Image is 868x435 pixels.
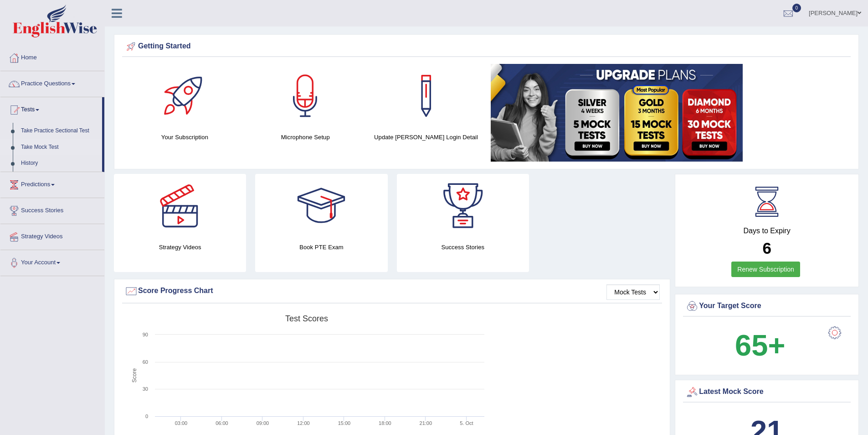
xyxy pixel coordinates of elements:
text: 15:00 [338,420,351,426]
a: Take Mock Test [17,139,102,156]
div: Getting Started [124,40,848,53]
a: Home [0,45,104,68]
text: 0 [145,414,148,419]
a: Practice Questions [0,71,104,94]
a: Predictions [0,172,104,195]
text: 90 [143,332,148,337]
b: 65+ [735,329,785,362]
a: History [17,155,102,172]
h4: Your Subscription [129,132,241,142]
a: Strategy Videos [0,224,104,247]
a: Tests [0,97,102,120]
a: Success Stories [0,198,104,221]
text: 06:00 [216,420,228,426]
h4: Success Stories [397,242,529,252]
text: 30 [143,386,148,392]
a: Your Account [0,250,104,273]
h4: Book PTE Exam [255,242,387,252]
text: 09:00 [257,420,269,426]
tspan: 5. Oct [460,420,473,426]
b: 6 [762,239,771,257]
text: 18:00 [379,420,391,426]
a: Take Practice Sectional Test [17,123,102,139]
h4: Microphone Setup [250,132,361,142]
text: 03:00 [175,420,188,426]
a: Renew Subscription [731,262,800,277]
h4: Days to Expiry [685,227,848,235]
text: 60 [143,359,148,365]
span: 0 [792,4,801,12]
div: Latest Mock Score [685,385,848,399]
text: 21:00 [420,420,432,426]
h4: Strategy Videos [114,242,246,252]
tspan: Test scores [285,314,328,323]
div: Your Target Score [685,299,848,313]
text: 12:00 [297,420,310,426]
h4: Update [PERSON_NAME] Login Detail [370,132,482,142]
tspan: Score [131,368,138,383]
div: Score Progress Chart [124,284,660,298]
img: small5.jpg [491,64,743,162]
